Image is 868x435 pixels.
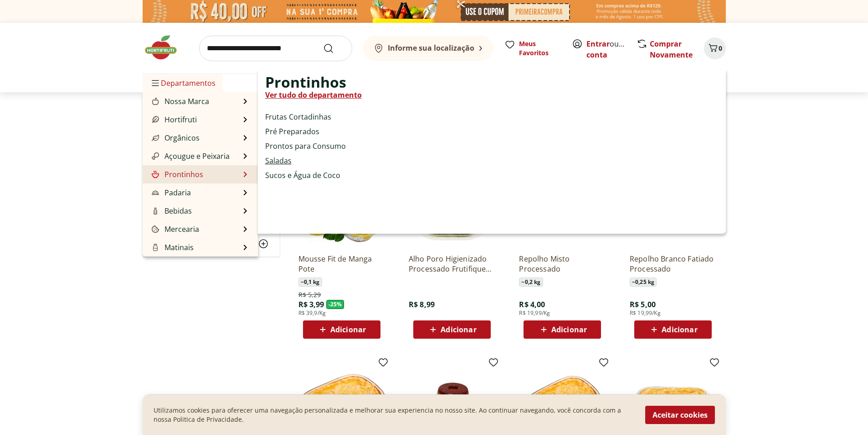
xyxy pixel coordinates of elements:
a: HortifrutiHortifruti [150,114,197,125]
span: R$ 3,99 [298,299,324,309]
a: Açougue e PeixariaAçougue e Peixaria [150,151,230,162]
a: Meus Favoritos [504,39,561,58]
a: Frutas Cortadinhas [265,111,331,122]
button: Submit Search [323,43,345,54]
img: Açougue e Peixaria [152,152,159,160]
img: Hortifruti [143,34,188,61]
a: Entrar [586,39,610,49]
button: Menu [150,72,161,94]
img: Bebidas [152,207,159,215]
img: Prontinhos [152,171,159,178]
span: ou [586,38,627,60]
a: MerceariaMercearia [150,224,199,235]
span: 0 [719,44,722,52]
a: Alho Poro Higienizado Processado Frutifique 110g [409,254,495,274]
a: Repolho Misto Processado [519,254,606,274]
button: Aceitar cookies [645,406,715,424]
span: - 25 % [326,300,344,309]
a: Sucos e Água de Coco [265,170,340,181]
a: Repolho Branco Fatiado Processado [630,254,716,274]
span: Departamentos [150,72,216,94]
span: ~ 0,1 kg [298,278,322,287]
span: Adicionar [551,326,587,333]
span: R$ 5,29 [298,290,321,299]
button: Adicionar [634,320,712,339]
img: Padaria [152,189,159,196]
a: Ver tudo do departamento [265,89,362,100]
span: Adicionar [441,326,476,333]
p: Utilizamos cookies para oferecer uma navegação personalizada e melhorar sua experiencia no nosso ... [154,406,634,424]
img: Orgânicos [152,134,159,142]
img: Hortifruti [152,116,159,123]
span: ~ 0,25 kg [630,278,657,287]
a: OrgânicosOrgânicos [150,132,200,143]
img: Nossa Marca [152,98,159,105]
span: R$ 4,00 [519,299,545,309]
span: Adicionar [330,326,366,333]
a: Pré Preparados [265,126,319,137]
a: Comprar Novamente [650,39,693,60]
button: Informe sua localização [363,36,493,61]
a: PadariaPadaria [150,187,191,198]
span: ~ 0,2 kg [519,278,543,287]
span: Adicionar [662,326,697,333]
a: Saladas [265,155,292,166]
button: Adicionar [524,320,601,339]
span: R$ 39,9/Kg [298,309,326,317]
a: Criar conta [586,39,637,60]
span: Prontinhos [265,77,346,88]
span: Meus Favoritos [519,39,561,58]
span: R$ 19,99/Kg [630,309,661,317]
span: R$ 5,00 [630,299,656,309]
img: Matinais [152,244,159,251]
span: R$ 19,99/Kg [519,309,550,317]
button: Adicionar [413,320,491,339]
button: Adicionar [303,320,380,339]
input: search [199,36,352,61]
a: MatinaisMatinais [150,242,194,253]
a: BebidasBebidas [150,205,192,216]
a: Mousse Fit de Manga Pote [298,254,385,274]
a: ProntinhosProntinhos [150,169,203,180]
a: Nossa MarcaNossa Marca [150,96,209,107]
b: Informe sua localização [388,43,474,53]
button: Carrinho [704,37,726,59]
a: Frios, Queijos e LaticíniosFrios, Queijos e Laticínios [150,255,241,277]
span: R$ 8,99 [409,299,435,309]
a: Prontos para Consumo [265,141,346,152]
img: Mercearia [152,225,159,233]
